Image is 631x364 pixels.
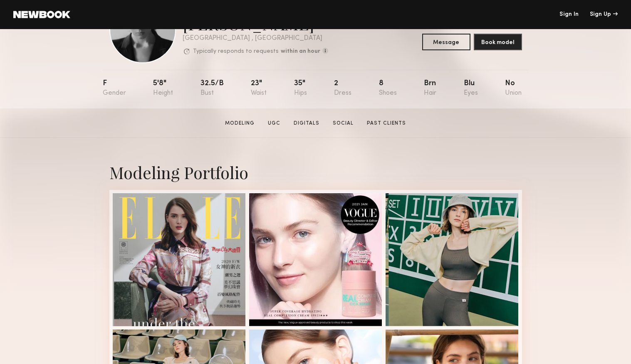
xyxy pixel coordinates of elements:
a: Sign In [559,12,579,17]
div: 35" [294,80,307,97]
p: Typically responds to requests [193,49,279,54]
div: 8 [379,80,397,97]
div: 2 [334,80,351,97]
a: Past Clients [364,120,409,127]
a: Social [329,120,357,127]
div: 32.5/b [200,80,224,97]
button: Book model [474,34,522,50]
b: within an hour [281,49,320,54]
div: No [505,80,522,97]
div: 23" [251,80,267,97]
a: Digitals [290,120,323,127]
a: UGC [265,120,284,127]
div: Blu [464,80,478,97]
div: Sign Up [590,12,618,17]
button: Message [422,34,470,50]
div: [GEOGRAPHIC_DATA] , [GEOGRAPHIC_DATA] [183,35,328,42]
div: 5'8" [153,80,173,97]
a: Modeling [222,120,258,127]
div: F [103,80,126,97]
div: Brn [424,80,436,97]
div: Modeling Portfolio [109,161,522,183]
